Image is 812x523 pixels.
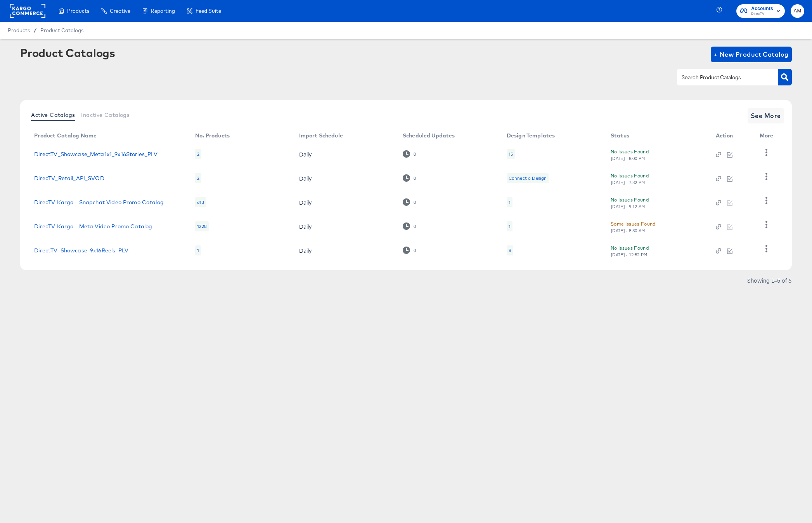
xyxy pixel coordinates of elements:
[791,4,804,18] button: AM
[751,11,773,17] span: DirecTV
[67,8,89,14] span: Products
[794,7,801,16] span: AM
[507,245,513,255] div: 8
[413,200,416,205] div: 0
[714,49,789,60] span: + New Product Catalog
[611,228,646,233] div: [DATE] - 8:30 AM
[195,132,230,139] div: No. Products
[293,166,396,190] td: Daily
[196,8,221,14] span: Feed Suite
[509,151,513,157] div: 15
[20,47,115,59] div: Product Catalogs
[710,130,753,142] th: Action
[611,220,656,228] div: Some Issues Found
[413,151,416,157] div: 0
[293,238,396,262] td: Daily
[8,27,30,33] span: Products
[748,108,784,123] button: See More
[195,221,209,231] div: 1228
[413,224,416,229] div: 0
[403,174,416,182] div: 0
[507,221,512,231] div: 1
[711,47,792,62] button: + New Product Catalog
[753,130,783,142] th: More
[507,149,515,159] div: 15
[34,132,97,139] div: Product Catalog Name
[31,112,75,118] span: Active Catalogs
[751,5,773,13] span: Accounts
[751,110,781,121] span: See More
[611,220,656,233] button: Some Issues Found[DATE] - 8:30 AM
[680,73,763,82] input: Search Product Catalogs
[509,175,547,181] div: Connect a Design
[293,190,396,214] td: Daily
[151,8,175,14] span: Reporting
[81,112,130,118] span: Inactive Catalogs
[403,247,416,254] div: 0
[195,149,201,159] div: 2
[110,8,130,14] span: Creative
[293,142,396,166] td: Daily
[34,151,158,157] a: DirectTV_Showcase_Meta1x1_9x16Stories_PLV
[195,197,206,207] div: 613
[509,247,511,254] div: 8
[30,27,40,33] span: /
[604,130,710,142] th: Status
[34,175,104,181] a: DirecTV_Retail_API_SVOD
[507,132,555,139] div: Design Templates
[195,245,201,255] div: 1
[293,214,396,238] td: Daily
[403,222,416,230] div: 0
[403,132,455,139] div: Scheduled Updates
[34,247,128,254] a: DirectTV_Showcase_9x16Reels_PLV
[509,199,511,205] div: 1
[195,173,201,183] div: 2
[736,4,785,18] button: AccountsDirecTV
[40,27,83,33] a: Product Catalogs
[34,223,152,229] a: DirecTV Kargo - Meta Video Promo Catalog
[413,248,416,253] div: 0
[34,199,164,205] a: DirecTV Kargo - Snapchat Video Promo Catalog
[747,278,792,283] div: Showing 1–5 of 6
[507,173,549,183] div: Connect a Design
[403,198,416,206] div: 0
[413,175,416,181] div: 0
[299,132,343,139] div: Import Schedule
[509,223,511,229] div: 1
[403,150,416,158] div: 0
[507,197,512,207] div: 1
